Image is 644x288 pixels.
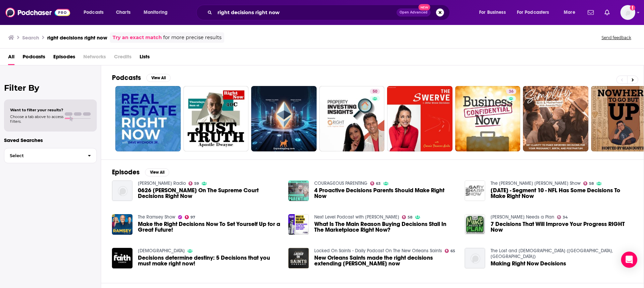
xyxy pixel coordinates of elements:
[589,182,594,185] span: 58
[314,188,457,199] a: 4 Proactive Decisions Parents Should Make Right Now
[491,188,633,199] span: [DATE] - Segment 10 - NFL Has Some Decisions To Make Right Now
[620,5,635,20] img: User Profile
[145,168,169,176] button: View All
[23,51,45,65] a: Podcasts
[113,34,162,41] a: Try an exact match
[408,216,412,219] span: 58
[319,86,385,151] a: 50
[5,6,70,19] img: Podchaser - Follow, Share and Rate Podcasts
[215,7,397,18] input: Search podcasts, credits, & more...
[47,34,107,41] h3: right decisions right now
[491,221,633,233] a: 7 Decisions That Will Improve Your Progress RIGHT Now
[4,83,97,93] h2: Filter By
[288,180,309,201] a: 4 Proactive Decisions Parents Should Make Right Now
[370,181,381,185] a: 63
[583,181,594,185] a: 58
[491,180,581,186] a: The Connor Happer Show
[491,188,633,199] a: July 20 - Segment 10 - NFL Has Some Decisions To Make Right Now
[138,214,175,220] a: The Ramsey Show
[455,86,521,151] a: 36
[599,35,633,40] button: Send feedback
[22,34,39,41] h3: Search
[10,114,63,124] span: Choose a tab above to access filters.
[112,7,135,18] a: Charts
[112,214,133,235] img: Make the Right Decisions Now To Set Yourself Up for a Great Future!
[620,5,635,20] span: Logged in as angela.cherry
[559,7,584,18] button: open menu
[112,74,171,82] a: PodcastsView All
[114,51,131,65] span: Credits
[194,182,199,185] span: 59
[191,216,195,219] span: 97
[402,215,413,219] a: 58
[620,5,635,20] button: Show profile menu
[376,182,381,185] span: 63
[465,248,485,268] img: Making Right Now Decisions
[491,214,554,220] a: Mike Needs a Plan
[146,74,171,82] button: View All
[506,89,516,94] a: 36
[450,250,455,253] span: 65
[397,8,431,17] button: Open AdvancedNew
[138,248,185,254] a: THE FAITH CHURCH
[314,255,457,266] span: New Orleans Saints made the right decisions extending [PERSON_NAME] now
[79,7,112,18] button: open menu
[563,216,568,219] span: 34
[83,51,106,65] span: Networks
[53,51,75,65] a: Episodes
[112,168,140,176] h2: Episodes
[138,188,280,199] span: 0626 [PERSON_NAME] On The Supreme Court Decisions Right Now
[314,180,368,186] a: COURAGEOUS PARENTING
[418,4,431,10] span: New
[138,221,280,233] a: Make the Right Decisions Now To Set Yourself Up for a Great Future!
[509,88,514,95] span: 36
[465,214,485,235] img: 7 Decisions That Will Improve Your Progress RIGHT Now
[288,248,309,268] img: New Orleans Saints made the right decisions extending Erik McCoy now
[621,252,637,268] div: Open Intercom Messenger
[517,8,549,17] span: For Podcasters
[314,248,442,254] a: Locked On Saints - Daily Podcast On The New Orleans Saints
[314,214,399,220] a: Next Level Podcast with Jeremy Miner
[630,5,635,10] svg: Add a profile image
[288,214,309,235] img: What Is The Main Reason Buying Decisions Stall In The Marketplace Right Now?
[138,180,186,186] a: Kate Dalley Radio
[140,51,150,65] a: Lists
[8,51,14,65] a: All
[203,5,456,20] div: Search podcasts, credits, & more...
[513,7,559,18] button: open menu
[112,168,169,176] a: EpisodesView All
[491,261,566,266] a: Making Right Now Decisions
[4,148,97,163] button: Select
[400,11,428,14] span: Open Advanced
[138,188,280,199] a: 0626 Pesta On The Supreme Court Decisions Right Now
[314,221,457,233] a: What Is The Main Reason Buying Decisions Stall In The Marketplace Right Now?
[144,8,168,17] span: Monitoring
[4,137,97,143] p: Saved Searches
[585,7,596,18] a: Show notifications dropdown
[139,7,176,18] button: open menu
[373,88,377,95] span: 50
[163,34,222,41] span: for more precise results
[185,215,196,219] a: 97
[314,255,457,266] a: New Orleans Saints made the right decisions extending Erik McCoy now
[112,248,133,268] img: Decisions determine destiny: 5 Decisions that you must make right now!
[138,255,280,266] a: Decisions determine destiny: 5 Decisions that you must make right now!
[4,153,82,158] span: Select
[465,180,485,201] img: July 20 - Segment 10 - NFL Has Some Decisions To Make Right Now
[112,180,133,201] a: 0626 Pesta On The Supreme Court Decisions Right Now
[474,7,514,18] button: open menu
